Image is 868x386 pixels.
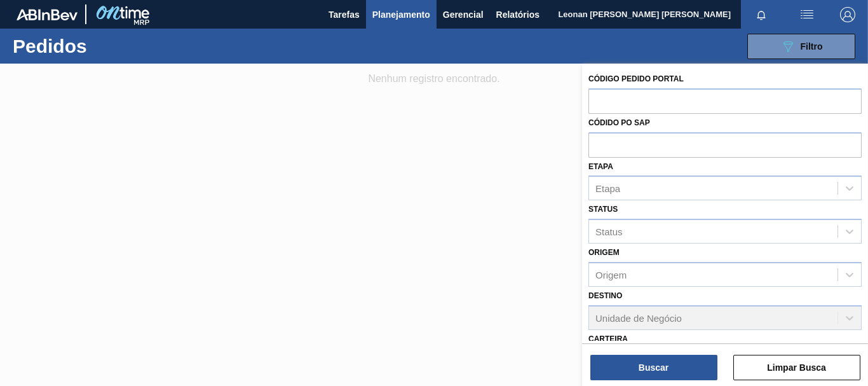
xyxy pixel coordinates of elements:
[595,183,620,194] div: Etapa
[17,9,78,20] img: TNhmsLtSVTkK8tSr43FrP2fwEKptu5GPRR3wAAAABJRU5ErkJggg==
[588,248,620,257] label: Origem
[747,34,855,59] button: Filtro
[741,6,782,24] button: Notificações
[595,226,623,237] div: Status
[13,39,191,53] h1: Pedidos
[588,74,684,83] label: Código Pedido Portal
[588,334,628,343] label: Carteira
[496,7,539,22] span: Relatórios
[372,7,430,22] span: Planejamento
[588,118,650,127] label: Códido PO SAP
[588,205,618,214] label: Status
[840,7,855,22] img: Logout
[588,291,622,300] label: Destino
[329,7,360,22] span: Tarefas
[595,269,627,280] div: Origem
[443,7,484,22] span: Gerencial
[588,162,613,171] label: Etapa
[799,7,815,22] img: userActions
[801,41,823,52] span: Filtro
